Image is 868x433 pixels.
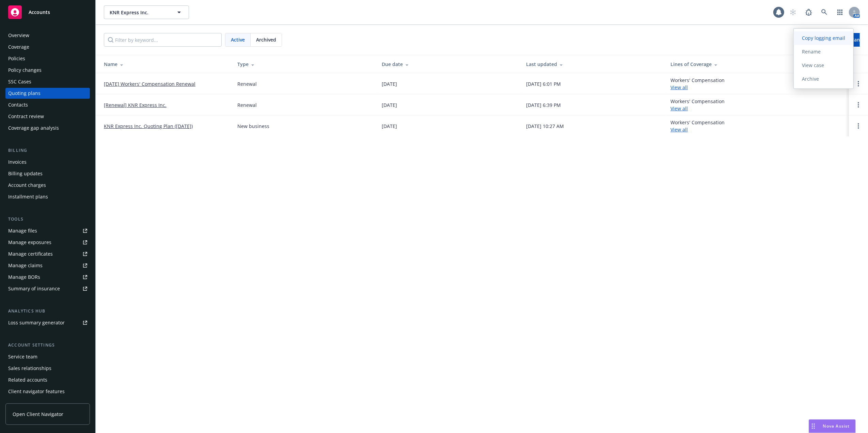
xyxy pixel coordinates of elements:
[802,5,816,19] a: Report a Bug
[5,111,90,122] a: Contract review
[5,65,90,76] a: Policy changes
[823,423,850,429] span: Nova Assist
[29,10,50,15] span: Accounts
[110,9,169,16] span: KNR Express Inc.
[8,374,47,385] div: Related accounts
[5,374,90,385] a: Related accounts
[104,80,195,87] a: [DATE] Workers' Compensation Renewal
[8,386,65,397] div: Client navigator features
[854,122,863,130] a: Open options
[5,147,90,154] div: Billing
[794,76,827,82] span: Archive
[8,317,65,328] div: Loss summary generator
[382,80,397,87] div: [DATE]
[670,126,688,133] a: View all
[8,398,38,408] div: Client access
[670,119,725,133] div: Workers' Compensation
[526,61,660,68] div: Last updated
[8,157,27,167] div: Invoices
[8,180,46,191] div: Account charges
[104,61,226,68] div: Name
[8,248,53,259] div: Manage certificates
[670,105,688,112] a: View all
[670,84,688,91] a: View all
[670,77,725,91] div: Workers' Compensation
[237,61,371,68] div: Type
[8,283,60,294] div: Summary of insurance
[5,76,90,87] a: SSC Cases
[5,88,90,99] a: Quoting plans
[5,157,90,167] a: Invoices
[8,351,37,362] div: Service team
[104,101,167,109] a: [Renewal] KNR Express Inc.
[8,191,48,202] div: Installment plans
[5,30,90,41] a: Overview
[5,225,90,236] a: Manage files
[8,111,44,122] div: Contract review
[833,5,847,19] a: Switch app
[8,99,28,110] div: Contacts
[5,237,90,248] a: Manage exposures
[5,363,90,374] a: Sales relationships
[8,123,59,133] div: Coverage gap analysis
[8,272,40,283] div: Manage BORs
[794,62,832,68] span: View case
[5,351,90,362] a: Service team
[670,98,725,112] div: Workers' Compensation
[5,53,90,64] a: Policies
[104,5,189,19] button: KNR Express Inc.
[382,101,397,109] div: [DATE]
[5,99,90,110] a: Contacts
[809,420,818,433] div: Drag to move
[5,216,90,223] div: Tools
[526,101,561,109] div: [DATE] 6:39 PM
[5,386,90,397] a: Client navigator features
[670,61,843,68] div: Lines of Coverage
[231,36,245,43] span: Active
[786,5,800,19] a: Start snowing
[382,61,515,68] div: Due date
[526,80,561,87] div: [DATE] 6:01 PM
[5,398,90,408] a: Client access
[818,5,831,19] a: Search
[8,76,31,87] div: SSC Cases
[8,260,43,271] div: Manage claims
[104,123,193,130] a: KNR Express Inc. Quoting Plan ([DATE])
[237,123,269,130] div: New business
[13,411,63,418] span: Open Client Navigator
[8,42,29,52] div: Coverage
[854,101,863,109] a: Open options
[5,342,90,349] div: Account settings
[794,48,829,55] span: Rename
[5,248,90,259] a: Manage certificates
[5,191,90,202] a: Installment plans
[5,123,90,133] a: Coverage gap analysis
[5,272,90,283] a: Manage BORs
[104,33,222,47] input: Filter by keyword...
[237,101,257,109] div: Renewal
[5,168,90,179] a: Billing updates
[526,123,564,130] div: [DATE] 10:27 AM
[256,36,276,43] span: Archived
[854,80,863,88] a: Open options
[8,168,43,179] div: Billing updates
[794,35,853,41] span: Copy logging email
[5,180,90,191] a: Account charges
[5,308,90,315] div: Analytics hub
[5,42,90,52] a: Coverage
[5,3,90,22] a: Accounts
[8,30,29,41] div: Overview
[382,123,397,130] div: [DATE]
[8,237,51,248] div: Manage exposures
[8,53,25,64] div: Policies
[5,317,90,328] a: Loss summary generator
[8,225,37,236] div: Manage files
[8,65,42,76] div: Policy changes
[5,260,90,271] a: Manage claims
[809,419,856,433] button: Nova Assist
[237,80,257,87] div: Renewal
[5,283,90,294] a: Summary of insurance
[8,88,41,99] div: Quoting plans
[8,363,51,374] div: Sales relationships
